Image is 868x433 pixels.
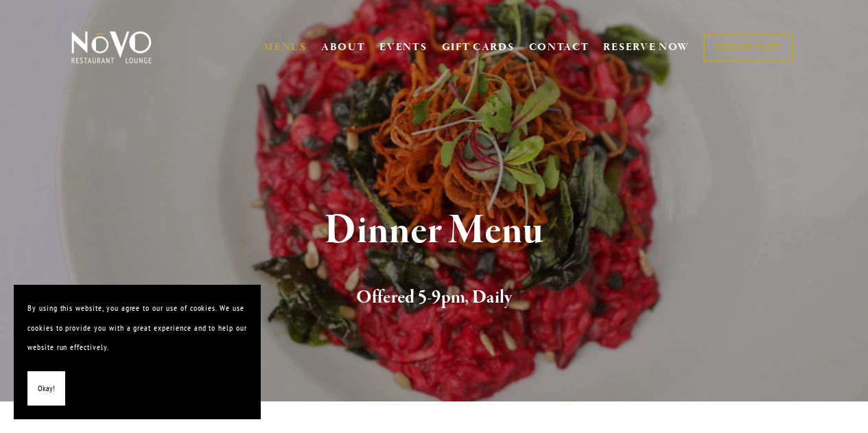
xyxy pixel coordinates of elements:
[263,40,307,54] a: MENUS
[442,34,515,60] a: GIFT CARDS
[38,379,55,399] span: Okay!
[703,34,793,62] a: ORDER NOW
[27,299,247,358] p: By using this website, you agree to our use of cookies. We use cookies to provide you with a grea...
[379,40,427,54] a: EVENTS
[91,209,777,253] h1: Dinner Menu
[69,30,154,65] img: Novo Restaurant &amp; Lounge
[27,371,65,406] button: Okay!
[321,40,366,54] a: ABOUT
[529,34,589,60] a: CONTACT
[91,283,777,312] h2: Offered 5-9pm, Daily
[603,34,690,60] a: RESERVE NOW
[14,285,261,419] section: Cookie banner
